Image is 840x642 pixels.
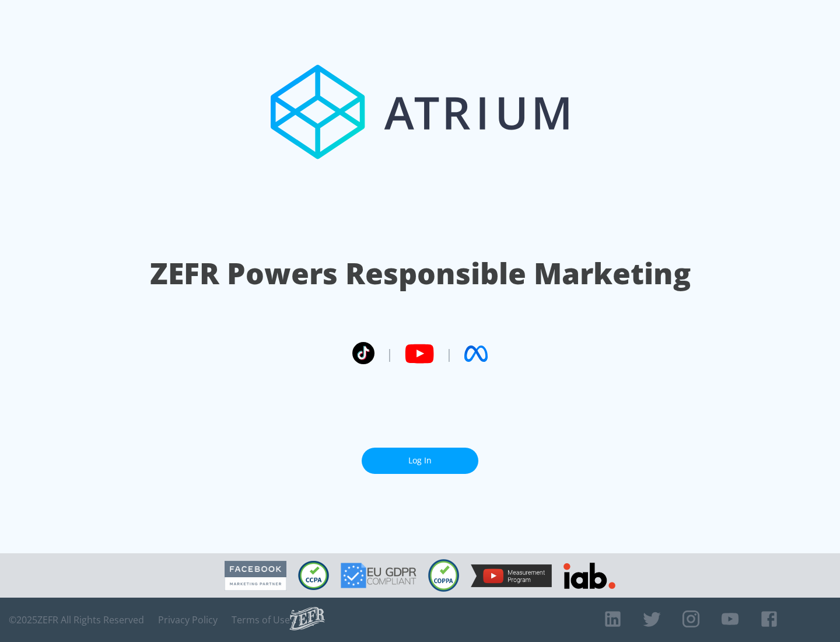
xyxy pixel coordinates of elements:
a: Log In [362,448,478,474]
img: CCPA Compliant [298,561,329,590]
img: GDPR Compliant [341,563,416,588]
span: | [386,345,393,362]
h1: ZEFR Powers Responsible Marketing [150,253,691,294]
a: Terms of Use [232,614,290,626]
a: Privacy Policy [158,614,218,626]
img: YouTube Measurement Program [471,564,552,587]
img: IAB [563,563,615,589]
img: Facebook Marketing Partner [225,561,286,591]
span: © 2025 ZEFR All Rights Reserved [9,614,144,626]
span: | [446,345,453,362]
img: COPPA Compliant [428,559,459,592]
